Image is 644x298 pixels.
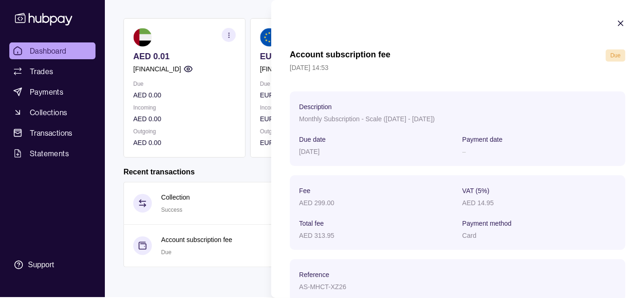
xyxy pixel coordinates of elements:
[299,115,435,123] p: Monthly Subscription - Scale ([DATE] - [DATE])
[299,220,324,227] p: Total fee
[15,24,22,32] img: website_grey.svg
[116,55,143,61] div: Mots-clés
[299,148,320,155] p: [DATE]
[15,15,22,22] img: logo_orange.svg
[462,199,494,207] p: AED 14.95
[299,232,335,239] p: AED 313.95
[462,232,476,239] p: Card
[106,54,113,62] img: tab_keywords_by_traffic_grey.svg
[290,49,391,62] h1: Account subscription fee
[299,136,326,143] p: Due date
[299,103,332,111] p: Description
[462,187,489,194] p: VAT (5%)
[299,271,329,278] p: Reference
[462,148,466,155] p: –
[299,199,335,207] p: AED 299.00
[462,136,502,143] p: Payment date
[299,283,346,291] p: AS-MHCT-XZ26
[38,54,45,62] img: tab_domain_overview_orange.svg
[24,24,105,32] div: Domaine: [DOMAIN_NAME]
[48,55,72,61] div: Domaine
[290,62,625,73] p: [DATE] 14:53
[26,15,46,22] div: v 4.0.25
[610,52,621,59] span: Due
[462,220,512,227] p: Payment method
[299,187,310,194] p: Fee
